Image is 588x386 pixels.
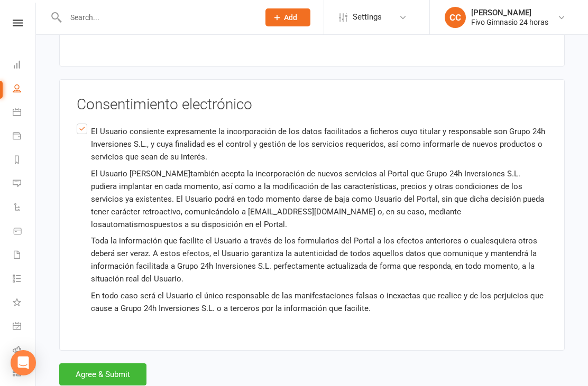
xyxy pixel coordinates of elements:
a: Calendar [13,101,36,125]
div: CC [445,7,466,28]
a: General attendance kiosk mode [13,315,36,339]
button: Add [265,8,310,26]
span: Settings [353,5,382,29]
font: puestos a su disposición en el Portal. [154,220,287,229]
input: Search... [62,10,252,25]
a: Payments [13,125,36,149]
p: Toda la información que facilite el Usuario a través de los formularios del Portal a los efectos ... [91,234,547,285]
p: El Usuario [PERSON_NAME] automatismos [91,167,547,231]
a: Reports [13,149,36,173]
a: Roll call kiosk mode [13,339,36,363]
h3: Consentimiento electrónico [77,97,547,113]
a: Product Sales [13,220,36,244]
p: El Usuario consiente expresamente la incorporación de los datos facilitados a ficheros cuyo titul... [91,125,547,163]
div: Fivo Gimnasio 24 horas [471,17,548,27]
a: What's New [13,291,36,315]
p: En todo caso será el Usuario el único responsable de las manifestaciones falsas o inexactas que r... [91,289,547,315]
button: Agree & Submit [59,363,146,385]
font: también acepta la incorporación de nuevos servicios al Portal que Grupo 24h Inversiones S.L. pudi... [91,169,544,229]
span: Add [284,13,297,22]
a: Dashboard [13,54,36,78]
a: People [13,78,36,101]
div: [PERSON_NAME] [471,8,548,17]
div: Open Intercom Messenger [11,350,36,375]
